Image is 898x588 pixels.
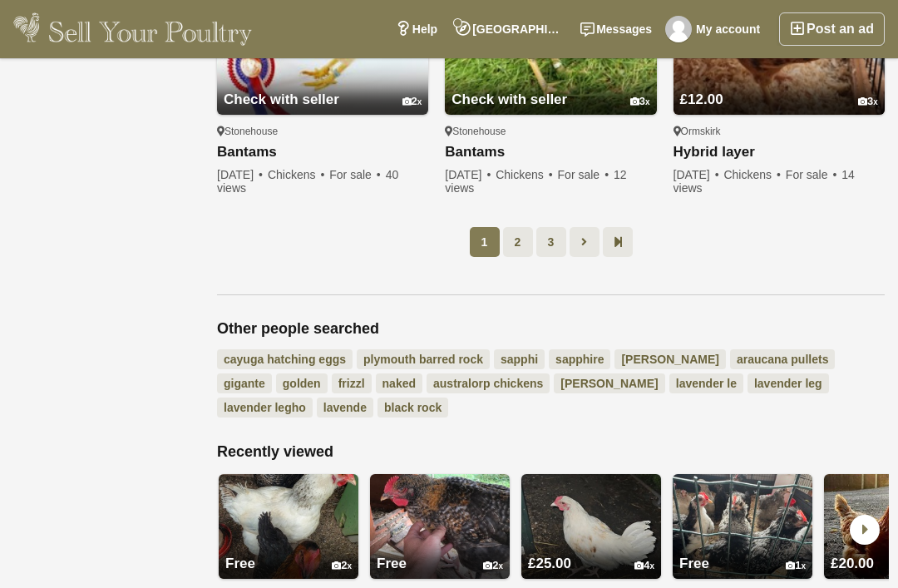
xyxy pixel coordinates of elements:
[470,227,500,257] span: 1
[402,96,422,108] div: 2
[558,168,610,181] span: For sale
[445,144,656,161] a: Bantams
[779,12,885,46] a: Post an ad
[376,373,422,393] a: naked
[217,349,353,369] a: cayuga hatching eggs
[554,373,664,393] a: [PERSON_NAME]
[217,125,428,138] div: Stonehouse
[217,373,272,393] a: gigante
[217,144,428,161] a: Bantams
[217,60,428,115] a: Check with seller 2
[13,12,252,46] img: Sell Your Poultry
[536,227,566,257] a: 3
[217,168,398,195] span: 40 views
[370,474,510,579] img: Cockerels
[219,474,358,579] img: Three 1 year old chickens. Free to a good home.
[332,373,372,393] a: frizzl
[661,12,769,46] a: My account
[786,168,838,181] span: For sale
[268,168,327,181] span: Chickens
[219,524,358,579] a: Free 2
[786,560,806,572] div: 1
[503,227,533,257] a: 2
[673,168,855,195] span: 14 views
[831,556,874,571] span: £20.00
[680,91,723,107] span: £12.00
[673,60,885,115] a: £12.00 3
[317,398,373,418] a: lavende
[665,16,692,42] img: Ian
[723,168,782,181] span: Chickens
[377,398,448,418] a: black rock
[630,96,650,108] div: 3
[332,560,352,572] div: 2
[496,168,555,181] span: Chickens
[673,474,812,579] img: Lovely Mix of Pekin Cockerels!
[521,474,661,579] img: 12 week old rhode islan cockeral
[673,524,812,579] a: Free 1
[427,373,550,393] a: australorp chickens
[614,349,725,369] a: [PERSON_NAME]
[679,556,709,571] span: Free
[673,144,885,161] a: Hybrid layer
[387,12,447,46] a: Help
[748,373,829,393] a: lavender leg
[528,556,571,571] span: £25.00
[634,560,654,572] div: 4
[217,168,264,181] span: [DATE]
[858,96,878,108] div: 3
[549,349,610,369] a: sapphire
[370,524,510,579] a: Free 2
[225,556,255,571] span: Free
[357,349,490,369] a: plymouth barred rock
[445,168,492,181] span: [DATE]
[329,168,382,181] span: For sale
[521,524,661,579] a: £25.00 4
[730,349,836,369] a: araucana pullets
[217,443,885,462] h2: Recently viewed
[377,556,407,571] span: Free
[445,60,656,115] a: Check with seller 3
[445,125,656,138] div: Stonehouse
[224,91,339,107] span: Check with seller
[673,168,721,181] span: [DATE]
[571,12,661,46] a: Messages
[445,168,626,195] span: 12 views
[217,320,885,338] h2: Other people searched
[673,125,885,138] div: Ormskirk
[276,373,328,393] a: golden
[447,12,571,46] a: [GEOGRAPHIC_DATA], [GEOGRAPHIC_DATA]
[217,398,313,418] a: lavender legho
[483,560,503,572] div: 2
[494,349,545,369] a: sapphi
[669,373,743,393] a: lavender le
[451,91,567,107] span: Check with seller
